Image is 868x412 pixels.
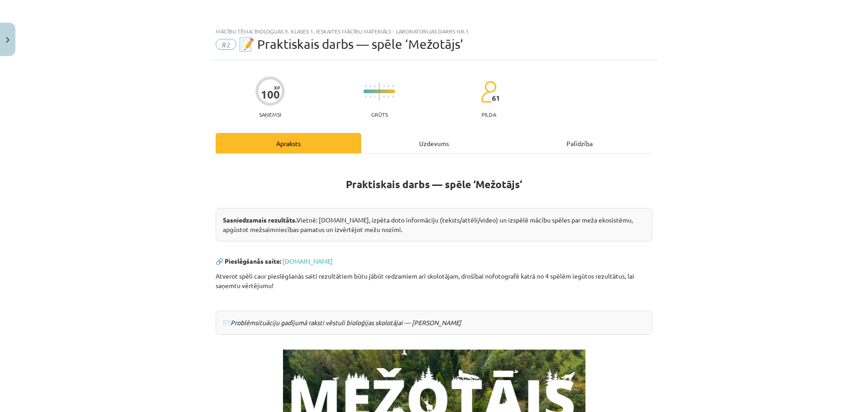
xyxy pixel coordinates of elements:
[374,85,375,87] img: icon-short-line-57e1e144782c952c97e751825c79c345078a6d821885a25fce030b3d8c18986b.svg
[6,37,9,43] img: icon-close-lesson-0947bae3869378f0d4975bcd49f059093ad1ed9edebbc8119c70593378902aed.svg
[370,95,371,98] img: icon-short-line-57e1e144782c952c97e751825c79c345078a6d821885a25fce030b3d8c18986b.svg
[216,257,281,265] strong: 🔗 Pieslēgšanās saite:
[216,208,652,242] div: Vietnē: [DOMAIN_NAME], izpēta doto informāciju (teksts/attēli/video) un izspēlē mācību spēles par...
[379,83,380,100] img: icon-long-line-d9ea69661e0d244f92f715978eff75569469978d946b2353a9bb055b3ed8787d.svg
[370,85,371,87] img: icon-short-line-57e1e144782c952c97e751825c79c345078a6d821885a25fce030b3d8c18986b.svg
[392,95,393,98] img: icon-short-line-57e1e144782c952c97e751825c79c345078a6d821885a25fce030b3d8c18986b.svg
[371,111,388,118] p: Grūts
[481,81,496,103] img: students-c634bb4e5e11cddfef0936a35e636f08e4e9abd3cc4e673bd6f9a4125e45ecb1.svg
[392,85,393,87] img: icon-short-line-57e1e144782c952c97e751825c79c345078a6d821885a25fce030b3d8c18986b.svg
[216,311,652,335] div: ✉️
[388,85,389,87] img: icon-short-line-57e1e144782c952c97e751825c79c345078a6d821885a25fce030b3d8c18986b.svg
[255,111,285,118] p: Saņemsi
[216,39,236,50] span: #2
[216,133,361,153] div: Apraksts
[365,95,366,98] img: icon-short-line-57e1e144782c952c97e751825c79c345078a6d821885a25fce030b3d8c18986b.svg
[365,85,366,87] img: icon-short-line-57e1e144782c952c97e751825c79c345078a6d821885a25fce030b3d8c18986b.svg
[374,95,375,98] img: icon-short-line-57e1e144782c952c97e751825c79c345078a6d821885a25fce030b3d8c18986b.svg
[492,94,500,102] span: 61
[388,95,389,98] img: icon-short-line-57e1e144782c952c97e751825c79c345078a6d821885a25fce030b3d8c18986b.svg
[274,85,280,90] span: XP
[239,37,463,52] span: 📝 Praktiskais darbs — spēle ‘Mežotājs’
[361,133,507,153] div: Uzdevums
[346,178,522,191] strong: Praktiskais darbs — spēle ‘Mežotājs’
[383,85,384,87] img: icon-short-line-57e1e144782c952c97e751825c79c345078a6d821885a25fce030b3d8c18986b.svg
[383,95,384,98] img: icon-short-line-57e1e144782c952c97e751825c79c345078a6d821885a25fce030b3d8c18986b.svg
[283,257,333,265] a: [DOMAIN_NAME]
[216,28,652,34] div: Mācību tēma: Bioloģijas 9. klases 1. ieskaites mācību materiāls - laboratorijas darbs nr.1
[216,271,652,290] p: Atverot spēli caur pieslēgšanās saiti rezultātiem būtu jābūt redzamiem arī skolotājam, drošībai n...
[261,88,280,101] div: 100
[223,216,297,224] strong: Sasniedzamais rezultāts.
[507,133,652,153] div: Palīdzība
[231,318,461,327] em: Problēmsituāciju gadījumā raksti vēstuli bioloģijas skolotājai — [PERSON_NAME]
[481,111,496,118] p: pilda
